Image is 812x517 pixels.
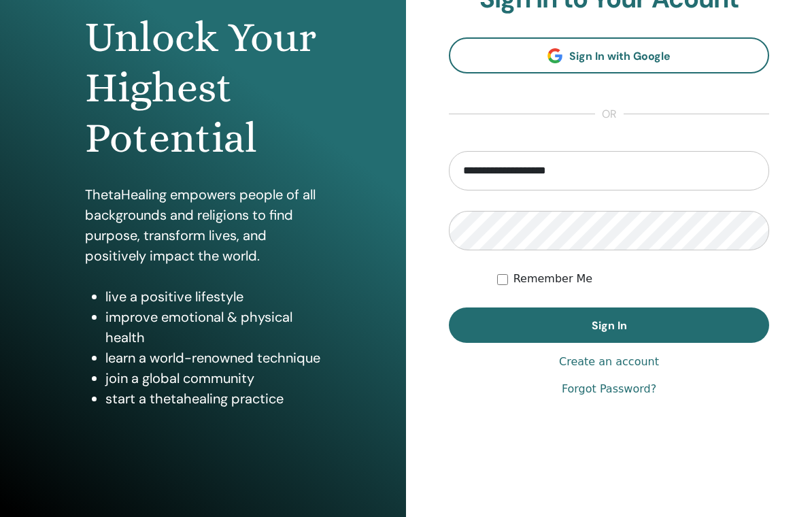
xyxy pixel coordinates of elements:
[105,388,322,409] li: start a thetahealing practice
[449,37,769,73] a: Sign In with Google
[105,348,322,368] li: learn a world-renowned technique
[513,271,593,287] label: Remember Me
[569,49,671,63] span: Sign In with Google
[85,12,322,164] h1: Unlock Your Highest Potential
[562,381,656,397] a: Forgot Password?
[449,307,769,343] button: Sign In
[105,368,322,388] li: join a global community
[497,271,769,287] div: Keep me authenticated indefinitely or until I manually logout
[592,318,627,333] span: Sign In
[105,286,322,307] li: live a positive lifestyle
[105,307,322,348] li: improve emotional & physical health
[559,354,659,370] a: Create an account
[595,106,624,122] span: or
[85,184,322,266] p: ThetaHealing empowers people of all backgrounds and religions to find purpose, transform lives, a...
